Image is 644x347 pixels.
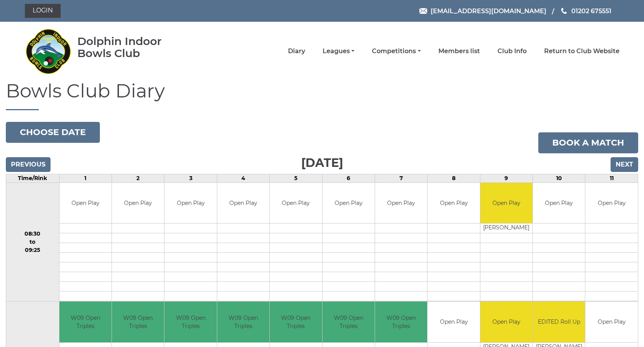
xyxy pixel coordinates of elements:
[323,47,354,56] a: Leagues
[59,174,112,182] td: 1
[419,8,427,14] img: Email
[372,47,421,56] a: Competitions
[6,174,59,182] td: Time/Rink
[544,47,620,56] a: Return to Club Website
[533,174,585,182] td: 10
[270,183,322,224] td: Open Play
[270,174,322,182] td: 5
[538,132,638,153] a: Book a match
[419,6,546,16] a: Email [EMAIL_ADDRESS][DOMAIN_NAME]
[112,183,164,224] td: Open Play
[288,47,305,56] a: Diary
[217,302,269,342] td: W09 Open Triples
[25,24,72,78] img: Dolphin Indoor Bowls Club
[164,302,216,342] td: W09 Open Triples
[561,8,567,14] img: Phone us
[322,174,375,182] td: 6
[164,183,216,224] td: Open Play
[375,174,427,182] td: 7
[533,183,585,224] td: Open Play
[428,174,480,182] td: 8
[217,183,269,224] td: Open Play
[6,81,638,110] h1: Bowls Club Diary
[585,183,638,224] td: Open Play
[480,174,532,182] td: 9
[571,7,611,14] span: 01202 675551
[323,302,375,342] td: W09 Open Triples
[6,122,100,143] button: Choose date
[112,302,164,342] td: W09 Open Triples
[59,183,112,224] td: Open Play
[480,183,532,224] td: Open Play
[164,174,217,182] td: 3
[112,174,164,182] td: 2
[375,302,427,342] td: W09 Open Triples
[533,302,585,342] td: EDITED Roll Up
[611,157,638,172] input: Next
[270,302,322,342] td: W09 Open Triples
[585,174,638,182] td: 11
[497,47,527,56] a: Club Info
[560,6,611,16] a: Phone us 01202 675551
[323,183,375,224] td: Open Play
[59,302,112,342] td: W09 Open Triples
[428,302,480,342] td: Open Play
[480,302,532,342] td: Open Play
[438,47,480,56] a: Members list
[77,35,187,59] div: Dolphin Indoor Bowls Club
[428,183,480,224] td: Open Play
[375,183,427,224] td: Open Play
[217,174,269,182] td: 4
[480,224,532,233] td: [PERSON_NAME]
[6,182,59,302] td: 08:30 to 09:25
[6,157,51,172] input: Previous
[431,7,546,14] span: [EMAIL_ADDRESS][DOMAIN_NAME]
[585,302,638,342] td: Open Play
[25,4,61,18] a: Login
